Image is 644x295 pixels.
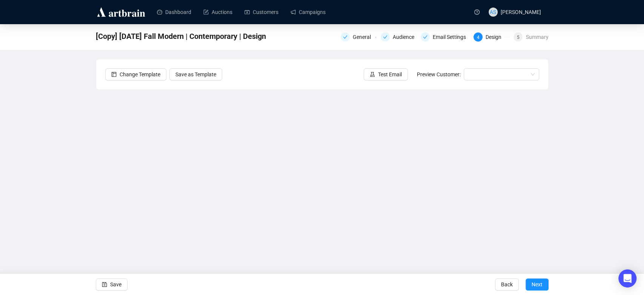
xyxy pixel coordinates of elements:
[175,70,216,79] span: Save as Template
[423,35,427,39] span: check
[474,9,480,15] span: question-circle
[343,35,347,39] span: check
[96,278,128,290] button: Save
[96,6,146,18] img: logo
[353,32,375,42] div: General
[203,2,232,22] a: Auctions
[169,68,222,80] button: Save as Template
[370,72,375,77] span: experiment
[381,32,416,42] div: Audience
[477,35,480,40] span: 4
[290,2,326,22] a: Campaigns
[244,2,278,22] a: Customers
[486,32,506,42] div: Design
[490,8,496,16] span: AS
[378,70,402,79] span: Test Email
[393,32,419,42] div: Audience
[618,269,636,287] div: Open Intercom Messenger
[526,278,549,290] button: Next
[102,282,107,287] span: save
[495,278,519,290] button: Back
[111,72,117,77] span: layout
[532,274,543,295] span: Next
[417,71,461,77] span: Preview Customer:
[473,32,509,42] div: 4Design
[120,70,160,79] span: Change Template
[501,274,513,295] span: Back
[526,32,548,42] div: Summary
[364,68,408,80] button: Test Email
[383,35,387,39] span: check
[433,32,470,42] div: Email Settings
[501,9,541,15] span: [PERSON_NAME]
[421,32,469,42] div: Email Settings
[517,35,520,40] span: 5
[96,30,266,42] span: [Copy] October 16, 2025 Fall Modern | Contemporary | Design
[513,32,548,42] div: 5Summary
[105,68,166,80] button: Change Template
[157,2,191,22] a: Dashboard
[110,274,121,295] span: Save
[341,32,376,42] div: General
